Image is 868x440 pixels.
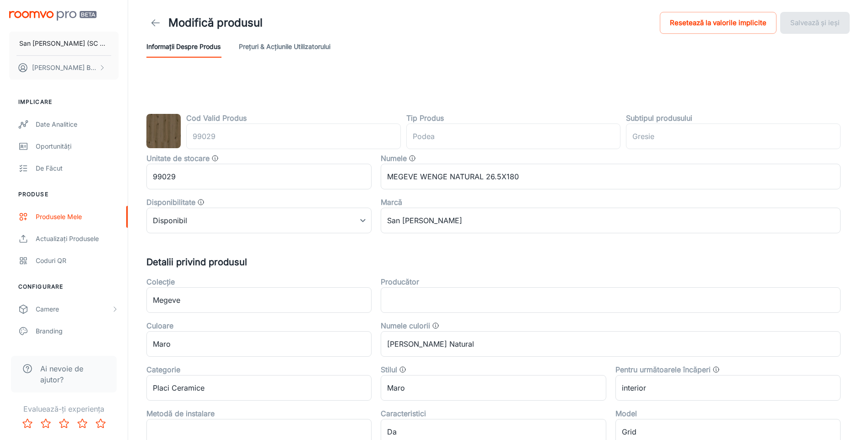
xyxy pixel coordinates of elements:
p: [PERSON_NAME] BIZGA [32,63,97,73]
label: Subtipul produsului [626,113,692,123]
button: Rate 2 star [37,414,55,433]
button: Rate 3 star [55,414,73,433]
label: Caracteristici [381,408,426,419]
button: Rate 1 star [18,414,37,433]
svg: Numele produsului [409,155,416,162]
img: Roomvo PRO Beta [9,11,97,21]
p: Evaluează-ți experiența [7,403,120,414]
img: MEGEVE WENGE NATURAL 26.5X180 [146,114,181,148]
div: Coduri QR [36,256,119,266]
button: San [PERSON_NAME] (SC San Marco Design SRL) [9,32,119,55]
label: Pentru următoarele încăperi [615,364,711,375]
svg: Tipul de încăperi în care produsul poate fi folosit [712,366,720,373]
label: Marcă [381,197,402,208]
div: Branding [36,326,119,336]
button: Prețuri & Acțiunile utilizatorului [239,36,330,58]
div: Disponibil [146,208,372,233]
label: Tip Produs [406,113,444,123]
p: San [PERSON_NAME] (SC San Marco Design SRL) [19,38,108,48]
svg: Codul SKU al produsului [211,155,219,162]
button: Rate 5 star [92,414,110,433]
label: Colecție [146,276,175,287]
label: Disponibilitate [146,197,195,208]
label: Metodă de instalare [146,408,215,419]
label: Numele [381,153,407,164]
svg: Stilul produsului, cum ar fi „Tradițional” sau „Minimalist” [399,366,406,373]
h5: Detalii privind produsul [146,255,850,269]
button: Resetează la valorile implicite [660,12,776,34]
button: [PERSON_NAME] BIZGA [9,56,119,80]
div: Camere [36,304,111,314]
label: Cod Valid Produs [186,113,247,123]
label: Producător [381,276,419,287]
label: Unitate de stocare [146,153,210,164]
div: Oportunități [36,141,119,151]
div: Produsele mele [36,212,119,222]
h1: Modifică produsul [168,15,263,31]
label: Model [615,408,637,419]
label: Culoare [146,320,173,331]
div: Date analitice [36,119,119,129]
span: Ai nevoie de ajutor? [40,363,106,385]
button: Informații despre produs [146,36,221,58]
label: Numele culorii [381,320,430,331]
label: Stilul [381,364,397,375]
div: De făcut [36,163,119,173]
label: Categorie [146,364,180,375]
button: Rate 4 star [73,414,92,433]
svg: Categorii generale de culori. De exemplu: Cloud, Eclipse, Deschidere Galerie [432,322,439,329]
svg: Valoare care determină dacă produsul este disponibil, nu se mai fabrică sau nu este în stoc [197,199,205,206]
div: Actualizați produsele [36,234,119,244]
